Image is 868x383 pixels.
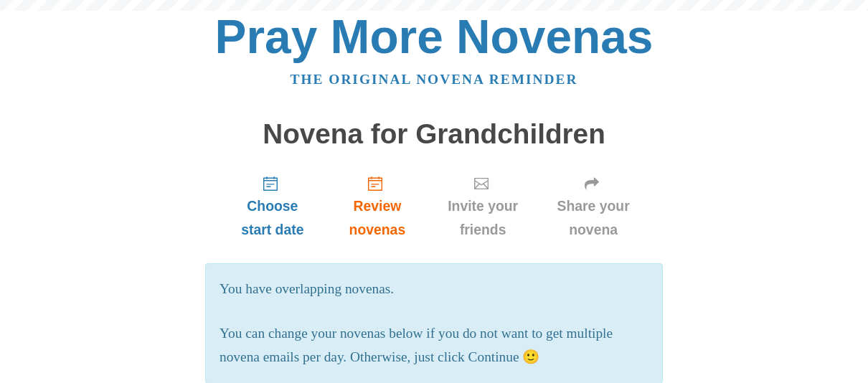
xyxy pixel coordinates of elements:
[215,10,654,63] a: Pray More Novenas
[443,194,523,242] span: Invite your friends
[326,164,428,249] a: Review novenas
[341,194,414,242] span: Review novenas
[233,194,312,242] span: Choose start date
[220,322,648,369] p: You can change your novenas below if you do not want to get multiple novena emails per day. Other...
[219,119,649,150] h1: Novena for Grandchildren
[537,164,649,249] a: Share your novena
[552,194,635,242] span: Share your novena
[219,164,326,249] a: Choose start date
[291,72,578,87] a: The original novena reminder
[428,164,537,249] a: Invite your friends
[220,278,648,301] p: You have overlapping novenas.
